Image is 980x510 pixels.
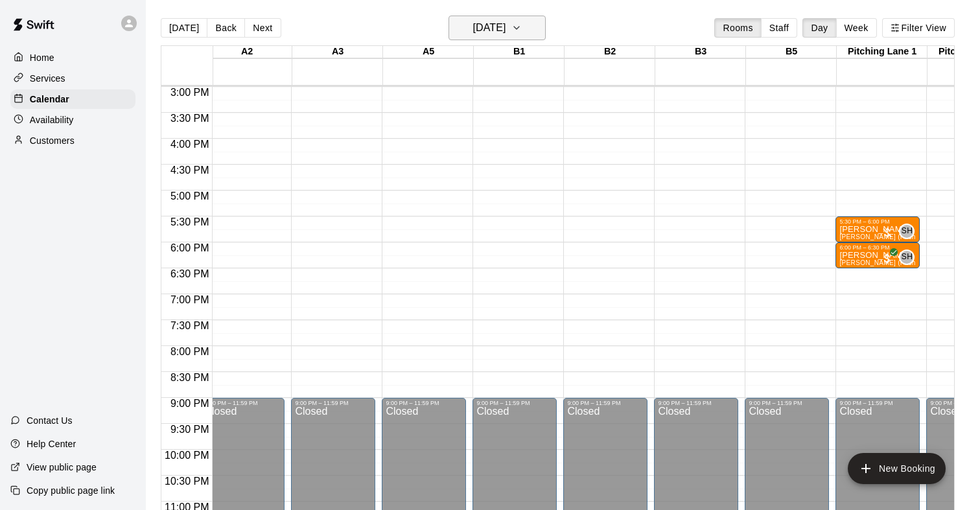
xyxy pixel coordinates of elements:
[746,46,837,58] div: B5
[167,139,213,150] span: 4:00 PM
[658,400,734,406] div: 9:00 PM – 11:59 PM
[161,476,212,487] span: 10:30 PM
[881,252,894,265] span: All customers have paid
[474,46,565,58] div: B1
[902,225,913,238] span: SH
[167,113,213,124] span: 3:30 PM
[202,46,292,58] div: A2
[835,216,920,242] div: 5:30 PM – 6:00 PM: Nathan Hacker
[167,87,213,98] span: 3:00 PM
[292,46,383,58] div: A3
[761,18,798,38] button: Staff
[167,294,213,305] span: 7:00 PM
[204,400,281,406] div: 9:00 PM – 11:59 PM
[802,18,836,38] button: Day
[904,249,915,265] span: Sean Hughes
[839,259,927,266] span: [PERSON_NAME] (Pitching)
[27,437,76,450] p: Help Center
[30,51,54,64] p: Home
[449,16,546,40] button: [DATE]
[167,424,213,435] span: 9:30 PM
[839,233,927,240] span: [PERSON_NAME] (Pitching)
[167,191,213,202] span: 5:00 PM
[167,320,213,331] span: 7:30 PM
[167,268,213,279] span: 6:30 PM
[902,251,913,264] span: SH
[904,224,915,239] span: Sean Hughes
[27,414,73,427] p: Contact Us
[848,453,946,484] button: add
[899,249,915,265] div: Sean Hughes
[839,244,916,251] div: 6:00 PM – 6:30 PM
[472,19,506,37] h6: [DATE]
[749,400,825,406] div: 9:00 PM – 11:59 PM
[565,46,655,58] div: B2
[835,242,920,268] div: 6:00 PM – 6:30 PM: Sawyer Ross
[10,48,135,67] a: Home
[167,372,213,383] span: 8:30 PM
[839,400,916,406] div: 9:00 PM – 11:59 PM
[10,131,135,150] a: Customers
[30,72,65,85] p: Services
[167,165,213,176] span: 4:30 PM
[383,46,474,58] div: A5
[567,400,644,406] div: 9:00 PM – 11:59 PM
[836,18,877,38] button: Week
[10,89,135,109] a: Calendar
[10,110,135,130] a: Availability
[161,18,207,38] button: [DATE]
[714,18,761,38] button: Rooms
[476,400,553,406] div: 9:00 PM – 11:59 PM
[837,46,927,58] div: Pitching Lane 1
[167,216,213,227] span: 5:30 PM
[10,69,135,88] a: Services
[27,484,115,497] p: Copy public page link
[167,398,213,409] span: 9:00 PM
[295,400,371,406] div: 9:00 PM – 11:59 PM
[167,346,213,357] span: 8:00 PM
[30,113,74,126] p: Availability
[386,400,462,406] div: 9:00 PM – 11:59 PM
[30,134,75,147] p: Customers
[899,224,915,239] div: Sean Hughes
[161,450,212,461] span: 10:00 PM
[30,93,69,106] p: Calendar
[655,46,746,58] div: B3
[839,218,916,225] div: 5:30 PM – 6:00 PM
[207,18,245,38] button: Back
[27,461,97,474] p: View public page
[882,18,955,38] button: Filter View
[244,18,281,38] button: Next
[167,242,213,253] span: 6:00 PM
